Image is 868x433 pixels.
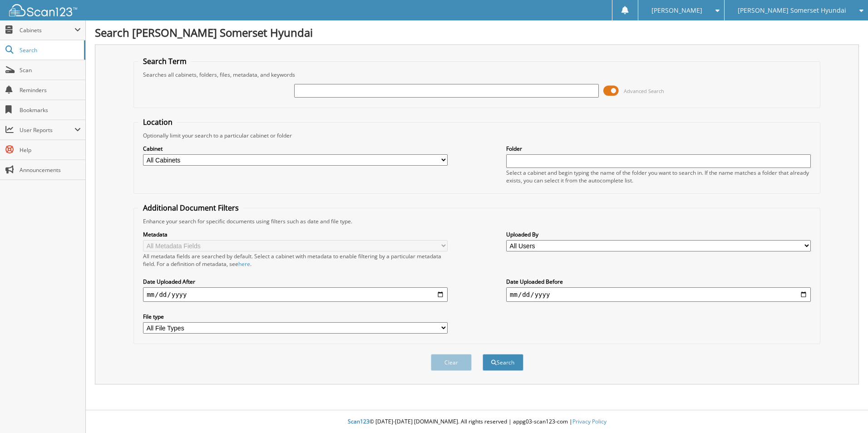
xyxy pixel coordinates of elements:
[506,231,811,238] label: Uploaded By
[138,56,191,66] legend: Search Term
[20,26,74,34] span: Cabinets
[506,169,811,184] div: Select a cabinet and begin typing the name of the folder you want to search in. If the name match...
[506,287,811,302] input: end
[20,46,79,54] span: Search
[238,260,250,268] a: here
[86,411,868,433] div: © [DATE]-[DATE] [DOMAIN_NAME]. All rights reserved | appg03-scan123-com |
[506,278,811,285] label: Date Uploaded Before
[431,354,472,371] button: Clear
[483,354,523,371] button: Search
[143,231,448,238] label: Metadata
[20,146,81,154] span: Help
[143,145,448,153] label: Cabinet
[138,217,815,225] div: Enhance your search for specific documents using filters such as date and file type.
[95,25,859,40] h1: Search [PERSON_NAME] Somerset Hyundai
[651,8,702,13] span: [PERSON_NAME]
[20,126,74,134] span: User Reports
[138,203,243,213] legend: Additional Document Filters
[20,66,81,74] span: Scan
[20,166,81,174] span: Announcements
[143,278,448,285] label: Date Uploaded After
[143,252,448,268] div: All metadata fields are searched by default. Select a cabinet with metadata to enable filtering b...
[624,88,664,94] span: Advanced Search
[20,106,81,114] span: Bookmarks
[506,145,811,153] label: Folder
[143,287,448,302] input: start
[138,117,177,127] legend: Location
[143,313,448,320] label: File type
[348,418,370,425] span: Scan123
[138,71,815,79] div: Searches all cabinets, folders, files, metadata, and keywords
[9,4,77,16] img: scan123-logo-white.svg
[738,8,846,13] span: [PERSON_NAME] Somerset Hyundai
[20,86,81,94] span: Reminders
[572,418,607,425] a: Privacy Policy
[138,132,815,139] div: Optionally limit your search to a particular cabinet or folder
